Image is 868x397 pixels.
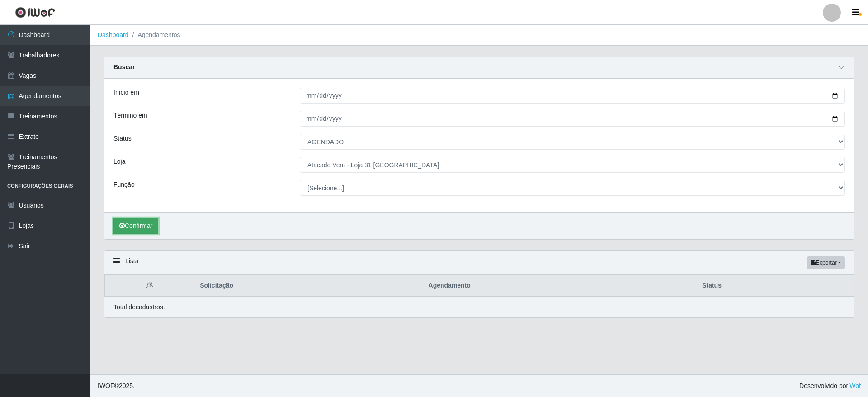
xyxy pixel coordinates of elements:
[113,180,135,189] label: Função
[848,382,861,389] a: iWof
[300,88,845,104] input: 00/00/0000
[15,7,55,18] img: CoreUI Logo
[697,275,854,297] th: Status
[90,25,868,46] nav: breadcrumb
[113,134,132,143] label: Status
[98,31,129,38] a: Dashboard
[113,302,165,312] p: Total de cadastros.
[423,275,697,297] th: Agendamento
[300,111,845,127] input: 00/00/0000
[194,275,423,297] th: Solicitação
[799,381,861,391] span: Desenvolvido por
[104,251,854,275] div: Lista
[98,382,114,389] span: IWOF
[113,218,158,234] button: Confirmar
[807,256,845,269] button: Exportar
[113,157,125,166] label: Loja
[113,111,147,120] label: Término em
[113,63,135,71] strong: Buscar
[113,88,139,97] label: Início em
[129,30,180,40] li: Agendamentos
[98,381,135,391] span: © 2025 .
